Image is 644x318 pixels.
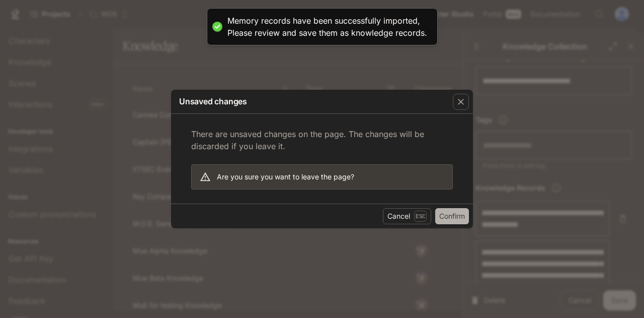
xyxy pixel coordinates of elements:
[217,168,354,186] div: Are you sure you want to leave the page?
[435,208,469,224] button: Confirm
[191,128,453,152] p: There are unsaved changes on the page. The changes will be discarded if you leave it.
[227,15,427,39] p: Memory records have been successfully imported, Please review and save them as knowledge records.
[179,95,247,107] p: Unsaved changes
[414,211,427,222] p: Esc
[383,208,431,224] button: CancelEsc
